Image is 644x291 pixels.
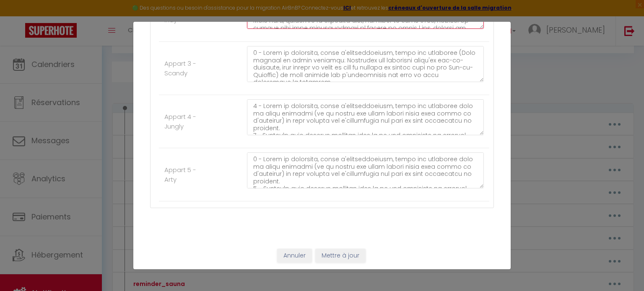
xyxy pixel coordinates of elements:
[7,3,32,28] button: Ouvrir le widget de chat LiveChat
[164,59,208,78] label: Appart 3 - Scandy
[315,249,366,263] button: Mettre à jour
[277,249,312,263] button: Annuler
[164,165,208,185] label: Appart 5 - Arty
[164,112,208,131] label: Appart 4 - Jungly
